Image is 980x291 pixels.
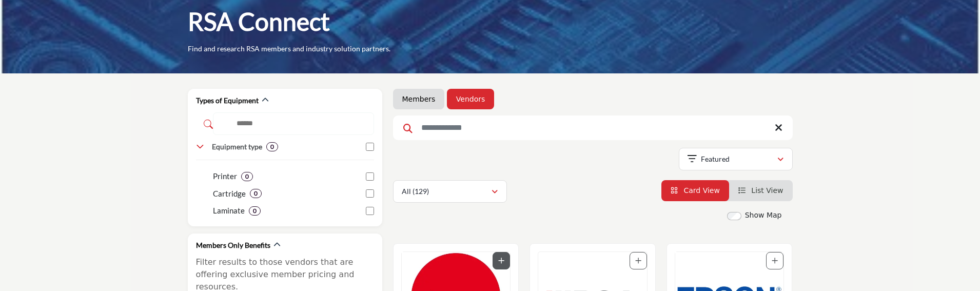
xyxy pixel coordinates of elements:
div: 0 Results For Laminate [249,206,261,216]
p: Laminate: Laminate [213,205,245,217]
p: Printer: Printer [213,170,237,182]
input: Search Demographic Category [213,112,374,135]
h3: Equipment type : Equipment type [212,142,262,152]
div: 0 Results For Cartridge [250,189,262,198]
span: List View [751,186,783,195]
a: View List [738,186,783,195]
li: List View [729,180,793,201]
a: Add To List [635,257,641,265]
h1: RSA Connect [188,6,330,37]
span: Card View [683,186,719,195]
p: Featured [701,154,730,164]
a: Add To List [498,257,504,265]
h2: Members Only Benefits [196,240,270,250]
input: Equipment type checkbox [366,143,374,151]
input: Printer checkbox [366,172,374,181]
h2: Types of Equipment [196,95,259,106]
button: Featured [679,148,793,170]
a: Vendors [456,94,485,104]
b: 0 [245,173,249,180]
input: Laminate checkbox [366,207,374,215]
b: 0 [254,190,258,197]
p: Find and research RSA members and industry solution partners. [188,44,390,54]
div: 0 Results For Equipment type [266,142,278,151]
b: 0 [253,207,257,215]
label: Show Map [745,210,782,221]
li: Card View [661,180,729,201]
a: Members [402,94,436,104]
p: All (129) [402,186,429,197]
p: Cartridge: Cartridge [213,188,246,200]
button: All (129) [393,180,507,203]
b: 0 [270,143,274,150]
a: Add To List [772,257,778,265]
input: Search Keyword [393,115,793,140]
input: Cartridge checkbox [366,189,374,198]
a: View Card [671,186,720,195]
div: 0 Results For Printer [241,172,253,181]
